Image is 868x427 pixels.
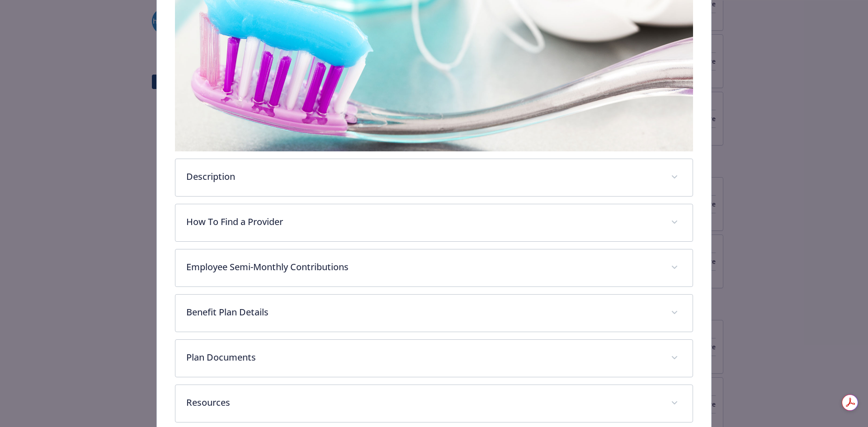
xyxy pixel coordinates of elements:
p: Plan Documents [186,351,660,364]
p: How To Find a Provider [186,215,660,229]
div: How To Find a Provider [175,204,693,241]
p: Description [186,170,660,183]
div: Description [175,159,693,196]
p: Benefit Plan Details [186,305,660,319]
div: Benefit Plan Details [175,295,693,332]
div: Plan Documents [175,340,693,377]
div: Resources [175,385,693,422]
div: Employee Semi-Monthly Contributions [175,249,693,286]
p: Employee Semi-Monthly Contributions [186,260,660,274]
p: Resources [186,396,660,409]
